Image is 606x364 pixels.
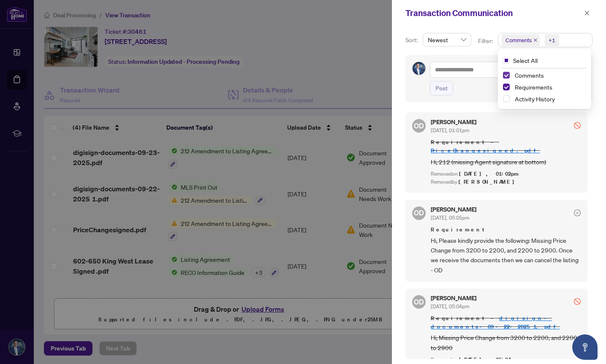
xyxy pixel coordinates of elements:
[431,178,581,186] div: Removed by
[431,225,581,234] span: Requirement
[511,94,586,104] span: Activity History
[405,7,582,19] div: Transaction Communication
[511,82,586,92] span: Requirements
[533,38,538,42] span: close
[574,298,581,305] span: stop
[414,120,424,131] span: OD
[478,36,494,46] p: Filter:
[572,334,598,360] button: Open asap
[503,95,510,102] span: Select Activity History
[431,170,581,178] div: Removed on
[459,170,520,177] span: [DATE], 01:02pm
[405,35,419,45] p: Sort:
[515,71,544,79] span: Comments
[413,62,425,75] img: Profile Icon
[574,122,581,129] span: stop
[511,70,586,80] span: Comments
[431,119,476,125] h5: [PERSON_NAME]
[505,36,532,44] span: Comments
[431,127,469,133] span: [DATE], 01:01pm
[515,83,552,91] span: Requirements
[584,10,590,16] span: close
[431,157,581,167] span: Hi, 212 (missing Agent signature at bottom)
[430,81,453,95] button: Post
[510,56,541,65] span: Select All
[515,95,555,103] span: Activity History
[414,207,424,218] span: OD
[574,209,581,216] span: check-circle
[431,215,469,221] span: [DATE], 05:05pm
[431,356,581,364] div: Removed on
[503,84,510,90] span: Select Requirements
[431,236,581,275] span: Hi, Please kindly provide the following: Missing Price Change from 3200 to 2200, and 2200 to 2900...
[431,147,540,154] a: PriceChangesigned.pdf
[459,356,520,363] span: [DATE], 05:04pm
[431,295,476,301] h5: [PERSON_NAME]
[503,72,510,79] span: Select Comments
[431,206,476,212] h5: [PERSON_NAME]
[431,314,581,331] span: Requirement -
[502,34,540,46] span: Comments
[414,296,424,307] span: OD
[428,33,466,46] span: Newest
[431,303,469,310] span: [DATE], 05:04pm
[459,178,519,185] span: [PERSON_NAME]
[549,36,555,44] div: +1
[431,333,581,353] span: Hi, Missing Price Change from 3200 to 2200, and 2200 to 2900
[431,138,581,155] span: Requirement -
